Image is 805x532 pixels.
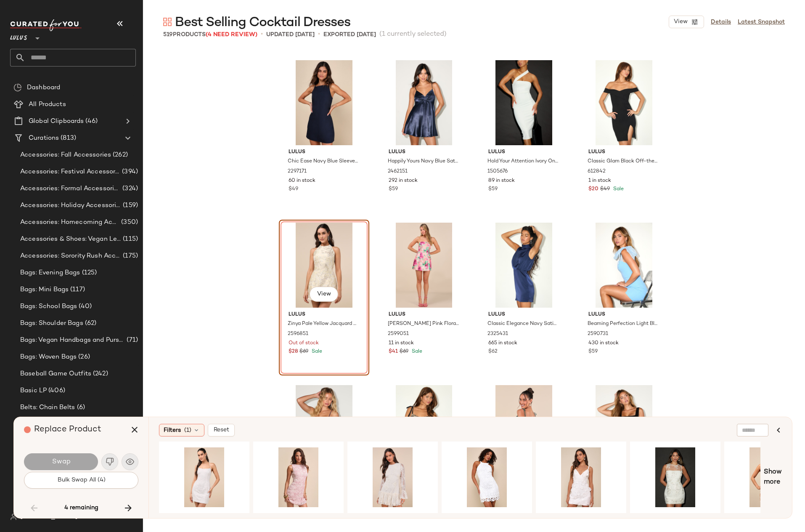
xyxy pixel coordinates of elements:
span: Lulus [389,149,460,156]
span: Lulus [488,149,559,156]
img: 2600331_2_01_hero_Retakes_2025-06-04.jpg [633,447,718,507]
a: Details [711,18,731,27]
span: $41 [389,348,398,356]
span: $69 [400,348,408,356]
span: Lulus [289,149,360,156]
img: 12663641_1505676.jpg [482,60,566,145]
span: Happily Yours Navy Blue Satin Skater Mini Dress [388,158,459,165]
span: Lulus [10,29,27,44]
span: Chic Ease Navy Blue Sleeveless Mini Dress [288,158,359,165]
span: (350) [119,218,138,227]
span: (406) [47,386,65,396]
span: Zinya Pale Yellow Jacquard Lurex Halter Mini Dress [288,320,359,328]
img: svg%3e [163,18,172,26]
span: Accessories: Homecoming Accessories [20,218,119,227]
span: 89 in stock [488,177,515,185]
span: Basic LP [20,386,47,396]
span: Dashboard [27,83,60,93]
span: (26) [77,352,90,362]
span: (1 currently selected) [379,29,447,40]
span: 4 remaining [64,504,98,512]
span: All Products [29,100,66,109]
span: 2462151 [388,168,408,176]
img: 12352901_2596851.jpg [282,223,366,308]
span: 2599051 [388,330,409,338]
span: $20 [588,186,598,193]
img: 2590731_2_01_hero_Retakes_2025-08-29.jpg [582,223,666,308]
span: Lulus [389,311,460,319]
span: 1505676 [487,168,508,176]
span: Hold Your Attention Ivory One-Shoulder Sleeveless Midi Dress [487,158,559,165]
span: Sale [410,349,422,354]
img: cfy_white_logo.C9jOOHJF.svg [10,19,82,31]
span: Classic Elegance Navy Satin Sleeveless Mock Neck Mini Dress [487,320,559,328]
span: Baseball Game Outfits [20,369,91,379]
span: [PERSON_NAME] Pink Floral Organza Strapless Mini Dress [388,320,459,328]
span: Beaming Perfection Light Blue Pearl Organza Tie-Strap Mini Dress [588,320,659,328]
img: 12485401_2599051.jpg [382,223,466,308]
span: Show more [764,467,782,487]
span: (262) [111,150,128,160]
span: Accessories: Festival Accessories [20,167,120,177]
span: 292 in stock [389,177,418,185]
img: 11148941_294812.jpg [445,447,529,507]
span: Bags: Shoulder Bags [20,319,83,328]
span: (71) [125,335,138,345]
span: 60 in stock [289,177,315,185]
span: (4 Need Review) [206,32,257,38]
span: (813) [59,133,76,143]
span: Global Clipboards [29,117,84,126]
span: (115) [121,234,138,244]
img: 11200101_2297171.jpg [282,60,366,145]
span: Reset [213,427,229,434]
img: svg%3e [13,83,22,92]
span: 519 [163,32,173,38]
button: Reset [208,424,235,436]
span: (125) [80,268,97,278]
span: 2590731 [588,330,608,338]
span: Accessories: Holiday Accessories [20,201,121,210]
span: 2297171 [288,168,307,176]
img: 2462151_2_01_hero_Retakes_2025-09-03.jpg [382,60,466,145]
span: Bags: Mini Bags [20,285,69,295]
span: Lulus [588,311,659,319]
span: $49 [600,186,610,193]
span: $59 [588,348,598,356]
span: (6) [75,403,85,412]
span: (324) [121,184,138,194]
button: Bulk Swap All (4) [24,472,138,489]
img: 612842_2_01_hero_Retakes_2025-06-09.jpg [582,60,666,145]
button: View [310,287,338,302]
img: 2325431_2_01_hero_Retakes_2025-06-10.jpg [482,223,566,308]
span: Belts: Chain Belts [20,403,75,412]
span: (62) [83,319,97,328]
span: $49 [289,186,298,193]
span: 1 in stock [588,177,611,185]
span: (46) [84,117,98,126]
img: 12909421_2699931.jpg [256,447,341,507]
p: Exported [DATE] [323,30,376,39]
img: 1554756_2_02_front_Retakes_2025-07-23.jpg [282,385,366,470]
img: 12001141_2487431.jpg [350,447,435,507]
span: (394) [120,167,138,177]
span: View [673,19,688,25]
span: Replace Product [34,425,101,434]
span: Bags: Evening Bags [20,268,80,278]
span: Classic Glam Black Off-the-Shoulder Bodycon Dress [588,158,659,165]
span: $62 [488,348,498,356]
span: Bags: School Bags [20,302,77,311]
span: (1) [184,426,191,435]
img: 1425436_2_02_front_Retakes_2025-06-09.jpg [382,385,466,470]
span: 2596851 [288,330,308,338]
img: 12503161_2581771.jpg [162,447,246,507]
span: Filters [164,426,181,435]
img: 11755021_2421251.jpg [539,447,623,507]
span: Bags: Woven Bags [20,352,77,362]
span: $59 [488,186,498,193]
span: Accessories: Formal Accessories [20,184,121,194]
span: Accessories & Shoes: Vegan Leather [20,234,121,244]
span: 430 in stock [588,340,619,347]
button: View [669,16,704,28]
span: Accessories: Sorority Rush Accessories [20,251,121,261]
img: 11901521_2442071.jpg [482,385,566,470]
